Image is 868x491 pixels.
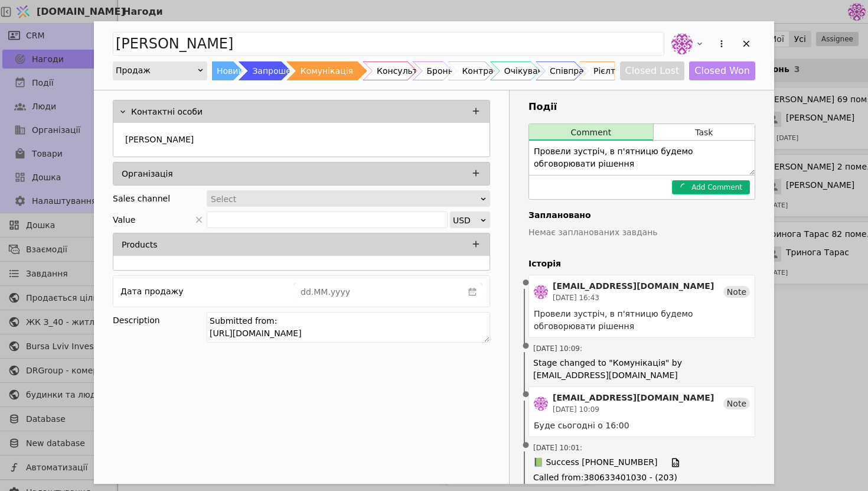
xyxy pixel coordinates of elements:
[520,431,532,461] span: •
[620,61,685,80] button: Closed Lost
[252,61,306,80] div: Запрошення
[113,312,207,329] div: Description
[528,226,755,239] p: Немає запланованих завдань
[207,312,490,343] textarea: Submitted from: [URL][DOMAIN_NAME]
[462,61,503,80] div: Контракт
[723,398,750,409] div: Note
[520,380,532,410] span: •
[529,124,653,141] button: Comment
[520,268,532,298] span: •
[120,283,183,300] div: Дата продажу
[553,280,714,292] div: [EMAIL_ADDRESS][DOMAIN_NAME]
[534,396,548,411] img: de
[116,62,197,79] div: Продаж
[217,61,244,80] div: Новий
[533,443,582,453] span: [DATE] 10:01 :
[671,33,693,54] img: de
[529,141,755,175] textarea: Провели зустріч, в п'ятницю будемо обговорювати рішення
[723,286,750,298] div: Note
[94,21,774,484] div: Add Opportunity
[504,61,553,80] div: Очікування
[211,191,478,207] div: Select
[122,168,173,180] p: Організація
[534,308,750,333] div: Провели зустріч, в п'ятницю будемо обговорювати рішення
[131,106,203,118] p: Контактні особи
[533,343,582,354] span: [DATE] 10:09 :
[534,285,548,299] img: de
[550,61,595,80] div: Співпраця
[654,124,755,141] button: Task
[113,190,170,207] div: Sales channel
[125,134,194,146] p: [PERSON_NAME]
[689,61,755,80] button: Closed Won
[377,61,435,80] div: Консультація
[533,357,750,382] span: Stage changed to "Комунікація" by [EMAIL_ADDRESS][DOMAIN_NAME]
[453,212,479,229] div: USD
[533,456,657,469] span: 📗 Success [PHONE_NUMBER]
[520,331,532,362] span: •
[528,258,755,270] h4: Історія
[301,61,353,80] div: Комунікація
[294,284,463,300] input: dd.MM.yyyy
[553,292,714,303] div: [DATE] 16:43
[672,180,750,194] button: Add Comment
[122,239,157,251] p: Products
[528,209,755,222] h4: Заплановано
[468,288,477,296] svg: calender simple
[534,420,750,432] div: Буде сьогодні о 16:00
[553,404,714,415] div: [DATE] 10:09
[427,61,453,80] div: Бронь
[553,392,714,404] div: [EMAIL_ADDRESS][DOMAIN_NAME]
[528,100,755,114] h3: Події
[113,212,135,228] span: Value
[593,61,631,80] div: Рієлтори
[533,472,750,484] span: Called from : 380633401030 - (203)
